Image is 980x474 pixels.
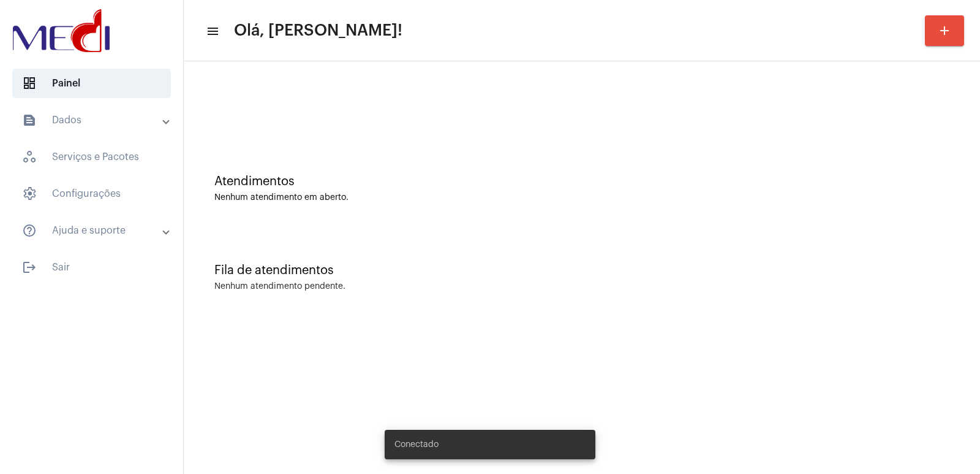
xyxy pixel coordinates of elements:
[7,105,183,135] mat-expansion-panel-header: sidenav iconDados
[214,264,949,277] div: Fila de atendimentos
[394,438,439,451] span: Conectado
[12,142,171,172] span: Serviços e Pacotes
[7,216,183,245] mat-expansion-panel-header: sidenav iconAjuda e suporte
[22,113,164,128] mat-panel-title: Dados
[214,193,949,202] div: Nenhum atendimento em aberto.
[12,253,171,282] span: Sair
[22,113,37,128] mat-icon: sidenav icon
[22,186,37,201] span: sidenav icon
[10,6,113,55] img: d3a1b5fa-500b-b90f-5a1c-719c20e9830b.png
[206,24,218,39] mat-icon: sidenav icon
[12,179,171,208] span: Configurações
[12,69,171,98] span: Painel
[22,150,37,164] span: sidenav icon
[214,282,345,291] div: Nenhum atendimento pendente.
[22,223,164,238] mat-panel-title: Ajuda e suporte
[22,223,37,238] mat-icon: sidenav icon
[22,260,37,275] mat-icon: sidenav icon
[22,76,37,91] span: sidenav icon
[214,175,949,188] div: Atendimentos
[234,21,402,40] span: Olá, [PERSON_NAME]!
[937,23,952,38] mat-icon: add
